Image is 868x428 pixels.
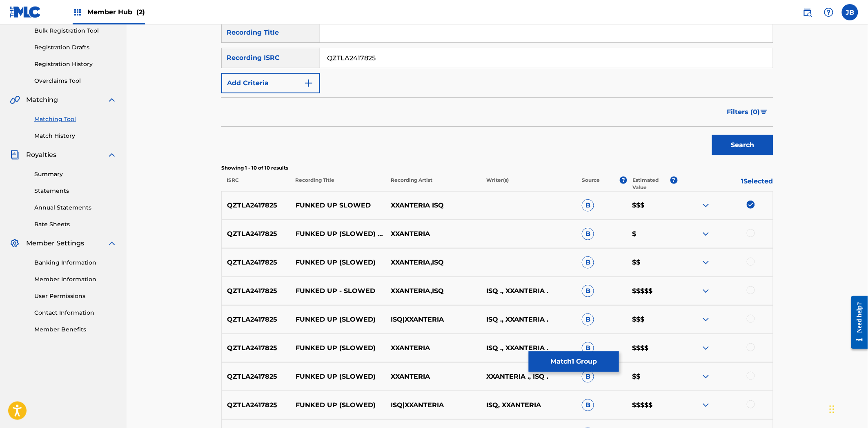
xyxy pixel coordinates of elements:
[290,201,386,210] p: FUNKED UP SLOWED
[221,164,773,172] p: Showing 1 - 10 of 10 results
[222,315,290,324] p: QZTLA2417825
[827,389,868,428] iframe: Chat Widget
[34,26,117,35] a: Bulk Registration Tool
[722,102,773,122] button: Filters (0)
[701,372,711,382] img: expand
[34,170,117,179] a: Summary
[582,228,594,240] span: B
[701,258,711,267] img: expand
[385,343,481,353] p: XXANTERIA
[222,286,290,296] p: QZTLA2417825
[222,258,290,267] p: QZTLA2417825
[481,286,576,296] p: ISQ ., XXANTERIA .
[701,343,711,353] img: expand
[799,4,816,20] a: Public Search
[34,132,117,140] a: Match History
[87,7,145,17] span: Member Hub
[290,400,386,410] p: FUNKED UP (SLOWED)
[747,201,755,209] img: deselect
[582,371,594,383] span: B
[582,313,594,326] span: B
[727,107,760,117] span: Filters ( 0 )
[481,372,576,382] p: XXANTERIA ., ISQ .
[627,372,678,382] p: $$
[290,343,386,353] p: FUNKED UP (SLOWED)
[136,8,145,16] span: (2)
[222,229,290,239] p: QZTLA2417825
[842,4,858,20] div: User Menu
[222,372,290,382] p: QZTLA2417825
[803,7,812,17] img: search
[34,220,117,229] a: Rate Sheets
[701,286,711,296] img: expand
[26,150,56,160] span: Royalties
[26,95,58,105] span: Matching
[627,258,678,267] p: $$
[107,95,117,105] img: expand
[385,176,481,191] p: Recording Artist
[107,238,117,248] img: expand
[701,201,711,210] img: expand
[221,22,773,159] form: Search Form
[385,315,481,324] p: ISQ|XXANTERIA
[10,150,20,160] img: Royalties
[222,400,290,410] p: QZTLA2417825
[221,73,320,93] button: Add Criteria
[582,342,594,354] span: B
[824,7,834,17] img: help
[10,238,20,248] img: Member Settings
[385,400,481,410] p: ISQ|XXANTERIA
[290,229,386,239] p: FUNKED UP (SLOWED) FT. ISQ
[627,343,678,353] p: $$$$
[627,201,678,210] p: $$$
[107,150,117,160] img: expand
[670,176,678,184] span: ?
[10,95,20,105] img: Matching
[34,292,117,300] a: User Permissions
[385,258,481,267] p: XXANTERIA,ISQ
[73,7,82,17] img: Top Rightsholders
[481,176,576,191] p: Writer(s)
[582,176,600,191] p: Source
[712,135,773,155] button: Search
[385,286,481,296] p: XXANTERIA,ISQ
[290,315,386,324] p: FUNKED UP (SLOWED)
[10,6,41,18] img: MLC Logo
[385,229,481,239] p: XXANTERIA
[221,176,290,191] p: ISRC
[529,351,619,372] button: Match1 Group
[290,176,385,191] p: Recording Title
[290,286,386,296] p: FUNKED UP - SLOWED
[290,372,386,382] p: FUNKED UP (SLOWED)
[627,229,678,239] p: $
[582,256,594,269] span: B
[34,187,117,195] a: Statements
[34,258,117,267] a: Banking Information
[222,343,290,353] p: QZTLA2417825
[385,372,481,382] p: XXANTERIA
[582,199,594,212] span: B
[627,286,678,296] p: $$$$$
[582,399,594,411] span: B
[701,229,711,239] img: expand
[821,4,837,20] div: Help
[678,176,773,191] p: 1 Selected
[34,203,117,212] a: Annual Statements
[582,285,594,297] span: B
[34,43,117,52] a: Registration Drafts
[34,115,117,124] a: Matching Tool
[701,315,711,324] img: expand
[845,290,868,355] iframe: Resource Center
[761,110,768,115] img: filter
[26,238,84,248] span: Member Settings
[620,176,627,184] span: ?
[34,275,117,284] a: Member Information
[222,201,290,210] p: QZTLA2417825
[385,201,481,210] p: XXANTERIA ISQ
[34,325,117,334] a: Member Benefits
[830,397,835,421] div: Drag
[627,400,678,410] p: $$$$$
[481,343,576,353] p: ISQ ., XXANTERIA .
